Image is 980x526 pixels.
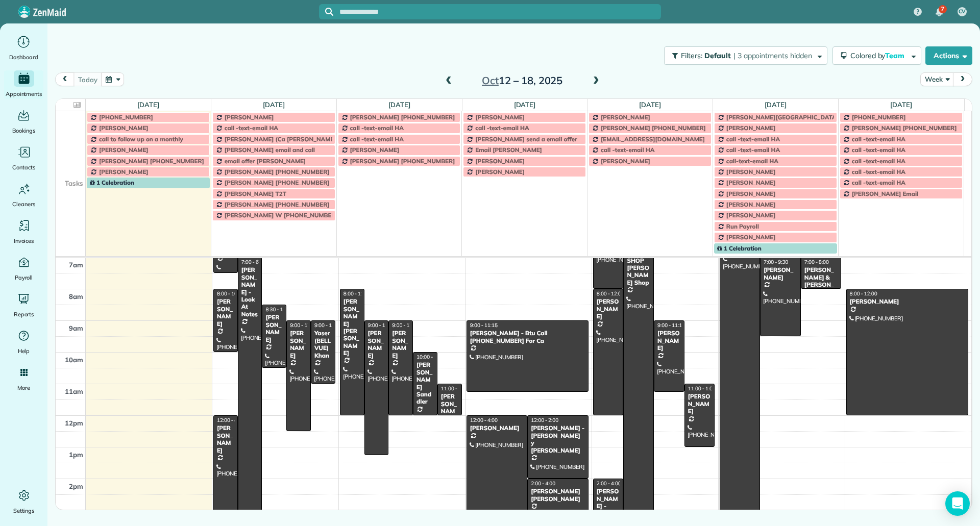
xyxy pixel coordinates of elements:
[688,393,712,415] div: [PERSON_NAME]
[90,179,134,186] span: 1 Celebration
[12,199,35,209] span: Cleaners
[65,387,83,395] span: 11am
[9,52,38,62] span: Dashboard
[4,254,43,283] a: Payroll
[441,385,472,392] span: 11:00 - 12:00
[225,157,306,165] span: email offer [PERSON_NAME]
[852,146,905,154] span: call -text-email HA
[15,272,33,283] span: Payroll
[928,1,950,23] div: 7 unread notifications
[137,101,159,109] a: [DATE]
[726,233,776,241] span: [PERSON_NAME]
[601,135,705,143] span: [EMAIL_ADDRESS][DOMAIN_NAME]
[470,330,585,344] div: [PERSON_NAME] - Btu Call [PHONE_NUMBER] For Ca
[265,306,293,313] span: 8:30 - 10:30
[416,361,434,405] div: [PERSON_NAME] Sanddler
[639,101,661,109] a: [DATE]
[726,113,839,121] span: [PERSON_NAME][GEOGRAPHIC_DATA]
[18,346,30,356] span: Help
[225,179,330,186] span: [PERSON_NAME] [PHONE_NUMBER]
[225,124,278,132] span: call -text-email HA
[69,450,83,459] span: 1pm
[14,309,34,319] span: Reports
[953,72,972,86] button: next
[482,74,499,87] span: Oct
[69,324,83,332] span: 9am
[263,101,285,109] a: [DATE]
[688,385,716,392] span: 11:00 - 1:00
[314,322,342,329] span: 9:00 - 11:00
[626,235,651,286] div: [PERSON_NAME] SHOP [PERSON_NAME] Shop
[265,314,283,343] div: [PERSON_NAME]
[852,190,919,197] span: [PERSON_NAME] Email
[458,75,586,86] h2: 12 – 18, 2025
[726,146,780,154] span: call -text-email HA
[852,113,906,121] span: [PHONE_NUMBER]
[664,46,827,65] button: Filters: Default | 3 appointments hidden
[514,101,536,109] a: [DATE]
[890,101,912,109] a: [DATE]
[852,179,905,186] span: call -text-email HA
[392,322,420,329] span: 9:00 - 12:00
[4,487,43,516] a: Settings
[763,266,798,281] div: [PERSON_NAME]
[475,146,542,154] span: Email [PERSON_NAME]
[225,190,286,197] span: [PERSON_NAME] T2T
[388,101,410,109] a: [DATE]
[343,298,361,357] div: [PERSON_NAME] [PERSON_NAME]
[850,290,877,297] span: 8:00 - 12:00
[657,322,685,329] span: 9:00 - 11:15
[726,201,776,208] span: [PERSON_NAME]
[852,168,905,176] span: call -text-email HA
[65,419,83,427] span: 12pm
[475,168,525,176] span: [PERSON_NAME]
[216,298,235,328] div: [PERSON_NAME]
[69,261,83,269] span: 7am
[597,290,624,297] span: 8:00 - 12:00
[225,168,330,176] span: [PERSON_NAME] [PHONE_NUMBER]
[289,330,308,359] div: [PERSON_NAME]
[4,328,43,356] a: Help
[65,356,83,364] span: 10am
[717,244,762,252] span: 1 Celebration
[225,201,330,208] span: [PERSON_NAME] [PHONE_NUMBER]
[4,70,43,99] a: Appointments
[4,217,43,246] a: Invoices
[12,126,36,136] span: Bookings
[416,354,447,360] span: 10:00 - 12:00
[73,72,102,86] button: today
[726,179,776,186] span: [PERSON_NAME]
[4,34,43,62] a: Dashboard
[225,146,315,154] span: [PERSON_NAME] email and call
[225,135,380,143] span: [PERSON_NAME] (Ca [PERSON_NAME] 206-947-5387)
[531,480,555,487] span: 2:00 - 4:00
[726,168,776,176] span: [PERSON_NAME]
[659,46,827,65] a: Filters: Default | 3 appointments hidden
[4,291,43,319] a: Reports
[440,393,459,466] div: [PERSON_NAME] - Key At The Office -- (3)o
[726,124,776,132] span: [PERSON_NAME]
[726,222,759,230] span: Run Payroll
[55,72,75,86] button: prev
[217,417,244,423] span: 12:00 - 4:00
[350,124,404,132] span: call -text-email HA
[470,322,498,329] span: 9:00 - 11:15
[804,266,839,296] div: [PERSON_NAME] & [PERSON_NAME]
[350,113,455,121] span: [PERSON_NAME] [PHONE_NUMBER]
[12,162,35,172] span: Contacts
[726,190,776,197] span: [PERSON_NAME]
[726,135,780,143] span: call -text-email HA
[69,292,83,300] span: 8am
[319,8,333,16] button: Focus search
[852,157,905,165] span: call -text-email HA
[925,46,972,65] button: Actions
[325,8,333,16] svg: Focus search
[920,72,953,86] button: Week
[531,417,558,423] span: 12:00 - 2:00
[350,157,455,165] span: [PERSON_NAME] [PHONE_NUMBER]
[597,480,621,487] span: 2:00 - 4:00
[726,211,776,219] span: [PERSON_NAME]
[99,168,149,176] span: [PERSON_NAME]
[596,298,621,320] div: [PERSON_NAME]
[225,113,274,121] span: [PERSON_NAME]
